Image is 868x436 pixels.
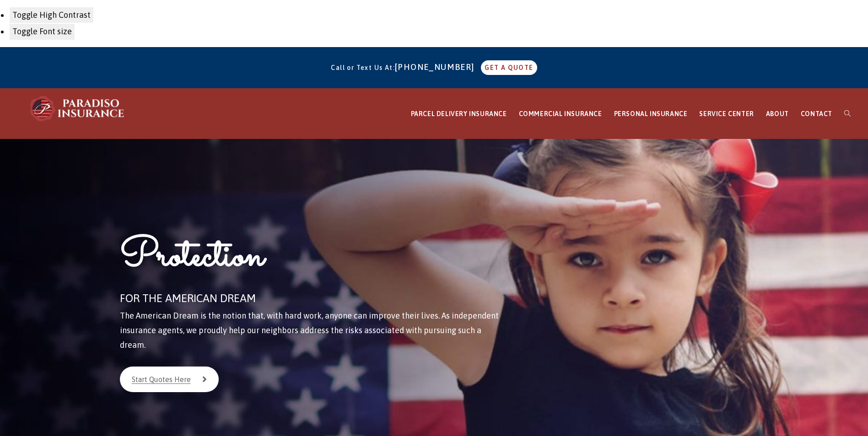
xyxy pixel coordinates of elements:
span: Toggle High Contrast [12,10,91,20]
a: Start Quotes Here [120,367,219,392]
span: COMMERCIAL INSURANCE [519,110,602,117]
a: [PHONE_NUMBER] [395,62,479,72]
h1: Protection [120,230,501,288]
span: PARCEL DELIVERY INSURANCE [411,110,507,117]
span: FOR THE AMERICAN DREAM [120,292,256,304]
button: Toggle Font size [9,23,75,40]
span: Call or Text Us At: [331,64,395,71]
button: Toggle High Contrast [9,7,94,23]
img: Paradiso Insurance [27,95,128,122]
span: CONTACT [801,110,832,117]
span: The American Dream is the notion that, with hard work, anyone can improve their lives. As indepen... [120,311,499,350]
a: SERVICE CENTER [693,89,760,139]
span: Toggle Font size [12,27,72,36]
a: COMMERCIAL INSURANCE [513,89,608,139]
a: PERSONAL INSURANCE [608,89,694,139]
a: CONTACT [795,89,838,139]
span: PERSONAL INSURANCE [614,110,688,117]
a: ABOUT [760,89,795,139]
span: ABOUT [766,110,789,117]
a: GET A QUOTE [481,60,537,75]
a: PARCEL DELIVERY INSURANCE [405,89,513,139]
span: SERVICE CENTER [699,110,754,117]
